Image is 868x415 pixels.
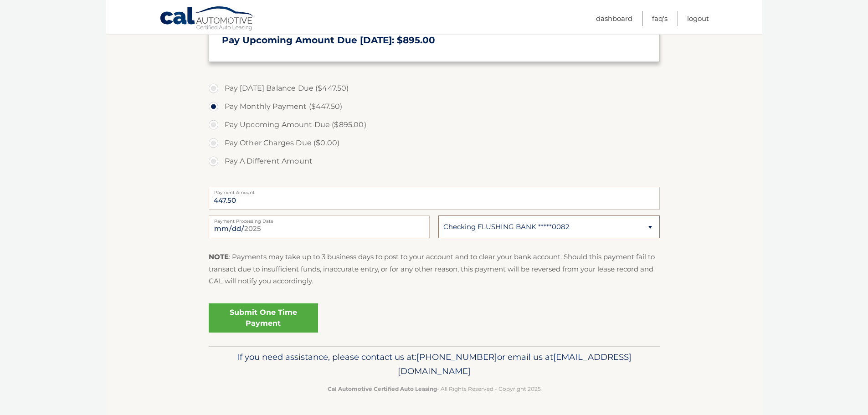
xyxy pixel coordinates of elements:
[328,385,437,392] strong: Cal Automotive Certified Auto Leasing
[209,215,430,238] input: Payment Date
[596,11,632,26] a: Dashboard
[209,79,660,97] label: Pay [DATE] Balance Due ($447.50)
[209,215,430,223] label: Payment Processing Date
[222,35,647,46] h3: Pay Upcoming Amount Due [DATE]: $895.00
[159,6,255,32] a: Cal Automotive
[215,350,654,379] p: If you need assistance, please contact us at: or email us at
[209,252,229,261] strong: NOTE
[687,11,709,26] a: Logout
[209,251,660,287] p: : Payments may take up to 3 business days to post to your account and to clear your bank account....
[416,352,497,362] span: [PHONE_NUMBER]
[209,187,660,194] label: Payment Amount
[215,384,654,394] p: - All Rights Reserved - Copyright 2025
[209,187,660,210] input: Payment Amount
[209,97,660,116] label: Pay Monthly Payment ($447.50)
[209,134,660,152] label: Pay Other Charges Due ($0.00)
[652,11,668,26] a: FAQ's
[209,303,318,333] a: Submit One Time Payment
[209,116,660,134] label: Pay Upcoming Amount Due ($895.00)
[209,152,660,170] label: Pay A Different Amount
